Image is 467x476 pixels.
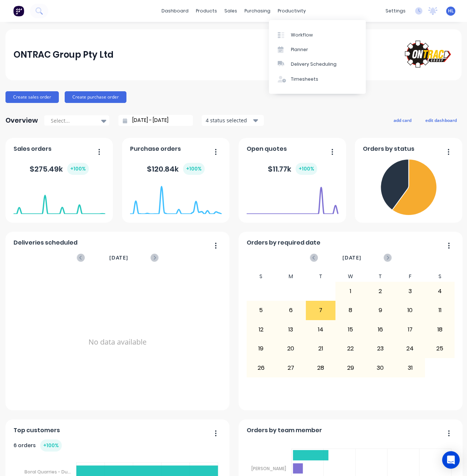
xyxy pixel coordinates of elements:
[24,469,71,475] tspan: Boral Quarries - Du...
[30,163,89,175] div: $ 275.49k
[276,320,305,339] div: 13
[336,301,365,319] div: 8
[241,5,274,16] div: purchasing
[366,358,395,377] div: 30
[335,271,365,282] div: W
[147,163,205,175] div: $ 120.84k
[306,339,335,358] div: 21
[183,163,205,175] div: + 100 %
[425,271,455,282] div: S
[425,320,455,339] div: 18
[65,91,126,103] button: Create purchase order
[247,320,276,339] div: 12
[425,339,455,358] div: 25
[274,5,310,16] div: productivity
[425,301,455,319] div: 11
[158,5,192,16] a: dashboard
[291,32,313,38] div: Workflow
[109,254,128,262] span: [DATE]
[366,339,395,358] div: 23
[336,320,365,339] div: 15
[202,115,264,126] button: 4 status selected
[40,439,62,452] div: + 100 %
[269,42,366,57] a: Planner
[306,301,335,319] div: 7
[336,358,365,377] div: 29
[296,163,317,175] div: + 100 %
[221,5,241,16] div: sales
[276,301,305,319] div: 6
[306,358,335,377] div: 28
[306,271,336,282] div: T
[206,116,252,124] div: 4 status selected
[425,282,455,300] div: 4
[130,145,181,153] span: Purchase orders
[402,38,453,71] img: ONTRAC Group Pty Ltd
[246,271,276,282] div: S
[247,426,322,435] span: Orders by team member
[382,5,409,16] div: settings
[276,339,305,358] div: 20
[389,115,416,125] button: add card
[395,301,425,319] div: 10
[247,339,276,358] div: 19
[291,76,318,82] div: Timesheets
[5,91,59,103] button: Create sales order
[421,115,462,125] button: edit dashboard
[269,27,366,42] a: Workflow
[276,271,306,282] div: M
[13,5,24,16] img: Factory
[14,47,114,62] div: ONTRAC Group Pty Ltd
[247,238,320,247] span: Orders by required date
[366,301,395,319] div: 9
[276,358,305,377] div: 27
[269,72,366,87] a: Timesheets
[247,145,287,153] span: Open quotes
[336,282,365,300] div: 1
[306,320,335,339] div: 14
[395,282,425,300] div: 3
[14,271,222,413] div: No data available
[291,61,337,68] div: Delivery Scheduling
[366,282,395,300] div: 2
[442,451,460,469] div: Open Intercom Messenger
[395,339,425,358] div: 24
[336,339,365,358] div: 22
[14,426,60,435] span: Top customers
[14,439,62,452] div: 6 orders
[247,301,276,319] div: 5
[366,320,395,339] div: 16
[448,8,454,14] span: HL
[14,145,52,153] span: Sales orders
[395,358,425,377] div: 31
[291,46,308,53] div: Planner
[247,358,276,377] div: 26
[395,320,425,339] div: 17
[67,163,89,175] div: + 100 %
[395,271,425,282] div: F
[192,5,221,16] div: products
[268,163,317,175] div: $ 11.77k
[5,113,38,128] div: Overview
[363,145,414,153] span: Orders by status
[365,271,395,282] div: T
[269,57,366,72] a: Delivery Scheduling
[251,465,286,472] tspan: [PERSON_NAME]
[342,254,361,262] span: [DATE]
